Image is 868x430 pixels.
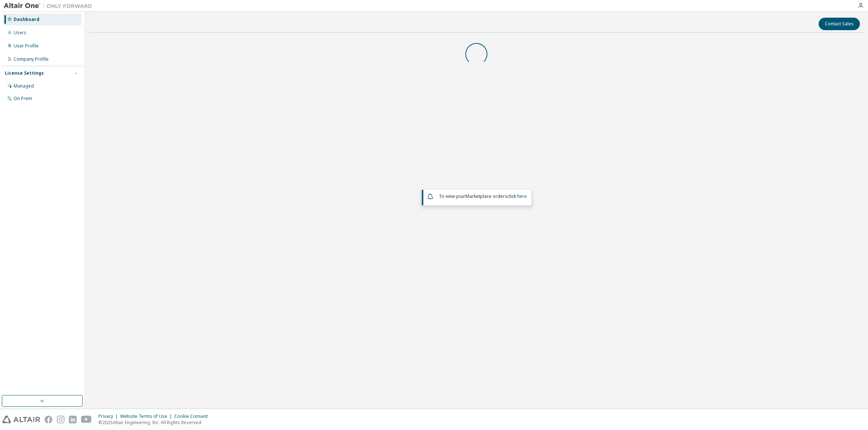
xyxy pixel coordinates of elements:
p: © 2025 Altair Engineering, Inc. All Rights Reserved. [98,419,212,426]
div: User Profile [14,43,39,49]
div: Cookie Consent [174,413,212,419]
img: facebook.svg [45,416,52,423]
div: On Prem [14,96,32,102]
div: Company Profile [14,56,49,62]
img: youtube.svg [81,416,92,423]
img: instagram.svg [57,416,64,423]
img: altair_logo.svg [2,416,40,423]
button: Contact Sales [819,18,860,30]
img: linkedin.svg [69,416,77,423]
div: Managed [14,83,34,89]
div: Website Terms of Use [120,413,174,419]
div: Privacy [98,413,120,419]
span: To view your click [439,193,527,199]
div: License Settings [5,70,44,76]
em: Marketplace orders [465,193,507,199]
div: Users [14,30,27,36]
img: Altair One [4,2,96,10]
a: here [517,193,527,199]
div: Dashboard [14,17,39,22]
